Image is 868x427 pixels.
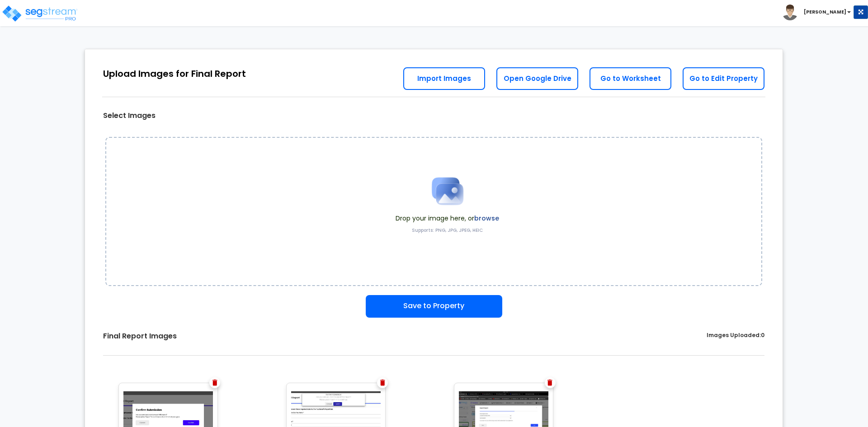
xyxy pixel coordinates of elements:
img: Trash Icon [212,380,217,386]
label: Images Uploaded: [707,331,764,342]
img: Upload Icon [425,169,470,214]
label: Supports: PNG, JPG, JPEG, HEIC [412,227,483,234]
b: [PERSON_NAME] [804,9,846,15]
a: Go to Edit Property [683,67,764,90]
label: browse [474,214,499,223]
img: avatar.png [782,5,798,20]
span: 0 [761,331,764,339]
label: Final Report Images [103,331,177,342]
div: Upload Images for Final Report [103,67,246,80]
label: Select Images [103,111,156,121]
img: logo_pro_r.png [1,5,78,23]
a: Open Google Drive [496,67,578,90]
button: Save to Property [366,295,502,318]
img: Trash Icon [547,380,552,386]
span: Drop your image here, or [396,214,499,223]
a: Import Images [403,67,485,90]
img: Trash Icon [380,380,385,386]
a: Go to Worksheet [590,67,671,90]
